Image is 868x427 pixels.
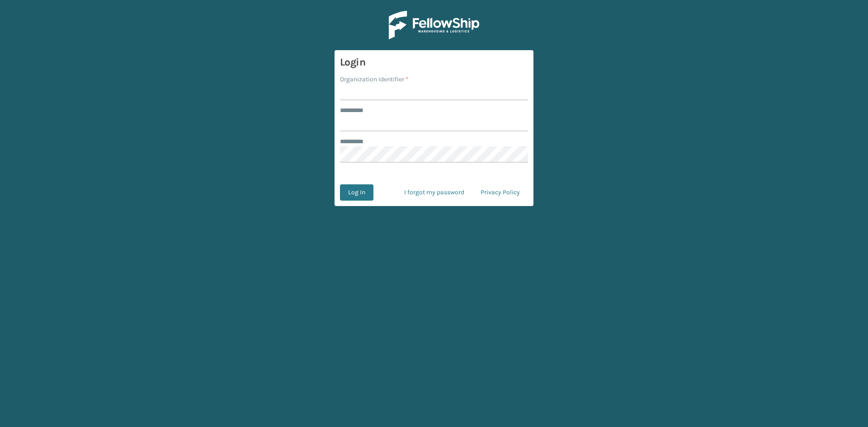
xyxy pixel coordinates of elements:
img: Logo [389,11,479,39]
a: Privacy Policy [472,184,528,201]
label: Organization Identifier [340,75,408,84]
a: I forgot my password [396,184,472,201]
button: Log In [340,184,373,201]
h3: Login [340,56,528,69]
